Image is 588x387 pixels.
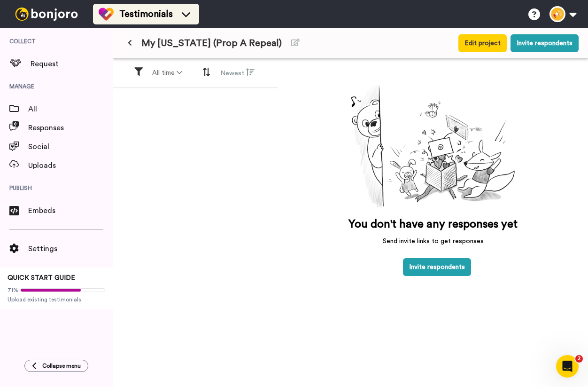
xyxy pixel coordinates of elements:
p: You don't have any responses yet [348,217,518,232]
button: Invite respondents [511,34,579,52]
img: tm-color.svg [99,7,114,22]
span: Testimonials [119,8,173,21]
span: Settings [28,243,113,254]
span: Request [31,58,113,70]
button: Invite respondents [403,258,471,276]
iframe: Intercom live chat [556,355,579,378]
span: QUICK START GUIDE [8,275,75,281]
span: Embeds [28,205,113,216]
span: Collapse menu [42,362,81,370]
p: Send invite links to get responses [348,237,518,246]
span: Uploads [28,160,113,171]
img: joro-surprise.png [343,78,523,213]
span: Social [28,141,113,152]
span: Upload existing testimonials [8,296,105,303]
span: 71% [8,286,18,294]
span: 2 [575,355,583,363]
button: Collapse menu [24,360,88,372]
span: All [28,103,113,115]
button: Edit project [458,34,507,52]
button: All time [147,64,188,81]
span: Responses [28,122,113,134]
img: bj-logo-header-white.svg [11,8,82,21]
button: Newest [215,64,260,82]
span: My [US_STATE] (Prop A Repeal) [141,37,282,50]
